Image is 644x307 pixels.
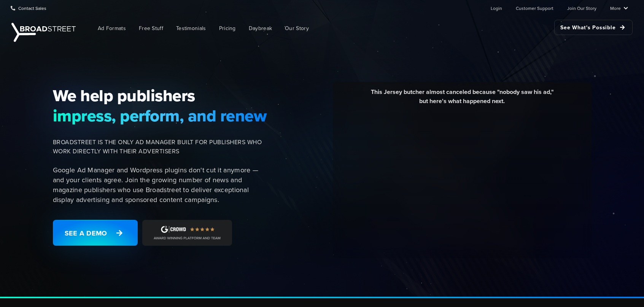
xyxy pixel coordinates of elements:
[554,20,633,35] a: See What's Possible
[339,87,586,111] div: This Jersey butcher almost canceled because "nobody saw his ad," but here's what happened next.
[53,220,138,246] a: See a Demo
[249,24,272,32] span: Daybreak
[279,20,315,37] a: Our Story
[567,0,596,16] a: Join Our Story
[133,20,169,37] a: Free Stuff
[285,24,309,32] span: Our Story
[92,20,132,37] a: Ad Formats
[53,138,267,156] span: BROADSTREET IS THE ONLY AD MANAGER BUILT FOR PUBLISHERS WHO WORK DIRECTLY WITH THEIR ADVERTISERS
[139,24,163,32] span: Free Stuff
[516,0,553,16] a: Customer Support
[98,24,126,32] span: Ad Formats
[243,20,278,37] a: Daybreak
[53,86,267,105] span: We help publishers
[213,20,242,37] a: Pricing
[11,23,76,42] img: Broadstreet | The Ad Manager for Small Publishers
[176,24,206,32] span: Testimonials
[53,165,267,205] p: Google Ad Manager and Wordpress plugins don't cut it anymore — and your clients agree. Join the g...
[491,0,502,16] a: Login
[53,106,267,126] span: impress, perform, and renew
[219,24,236,32] span: Pricing
[170,20,212,37] a: Testimonials
[80,16,633,41] nav: Main
[339,111,586,250] iframe: YouTube video player
[11,0,46,16] a: Contact Sales
[610,0,628,16] a: More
